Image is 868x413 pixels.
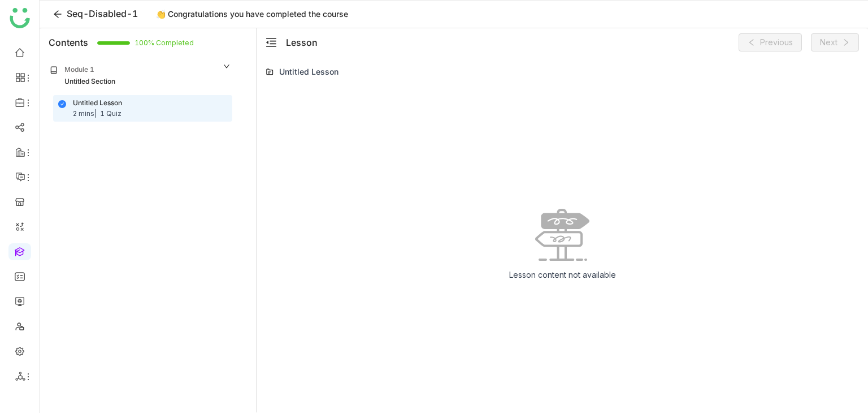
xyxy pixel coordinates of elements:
span: Seq-Disabled-1 [67,8,138,19]
div: 1 Quiz [100,109,121,119]
div: Lesson content not available [500,261,625,289]
div: 2 mins [73,109,97,119]
div: Untitled Lesson [73,98,122,109]
span: | [94,109,97,118]
div: Lesson [286,36,318,49]
button: Next [811,33,859,51]
div: Module 1 [64,64,94,75]
div: Untitled Lesson [279,66,338,78]
img: logo [10,8,30,28]
button: Previous [739,33,802,51]
img: lms-folder.svg [266,68,274,76]
div: Contents [49,36,88,49]
span: 100% Completed [134,40,148,46]
div: Module 1Untitled Section [42,57,239,95]
div: Untitled Section [64,76,115,87]
img: No data [535,209,589,261]
button: menu-fold [266,37,277,49]
div: 👏 Congratulations you have completed the course [149,7,355,21]
span: menu-fold [266,37,277,48]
